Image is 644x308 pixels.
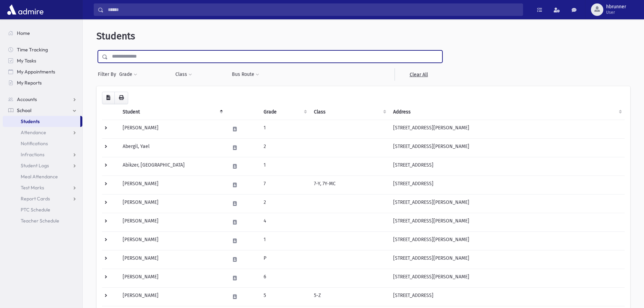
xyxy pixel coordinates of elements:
[21,129,46,136] span: Attendance
[606,4,626,10] span: hbrunner
[310,287,389,306] td: 5-Z
[17,58,36,64] span: My Tasks
[389,231,625,250] td: [STREET_ADDRESS][PERSON_NAME]
[102,92,115,104] button: CSV
[21,151,44,158] span: Infractions
[21,207,50,213] span: PTC Schedule
[119,287,225,306] td: [PERSON_NAME]
[259,213,310,231] td: 4
[3,94,82,105] a: Accounts
[389,250,625,269] td: [STREET_ADDRESS][PERSON_NAME]
[21,162,49,169] span: Student Logs
[3,77,82,88] a: My Reports
[175,68,192,81] button: Class
[17,30,30,36] span: Home
[3,160,82,171] a: Student Logs
[21,218,59,224] span: Teacher Schedule
[17,96,37,102] span: Accounts
[310,104,389,120] th: Class: activate to sort column ascending
[104,3,523,16] input: Search
[3,105,82,116] a: School
[119,231,225,250] td: [PERSON_NAME]
[259,120,310,138] td: 1
[119,157,225,176] td: Abikzer, [GEOGRAPHIC_DATA]
[114,92,128,104] button: Print
[389,287,625,306] td: [STREET_ADDRESS]
[389,213,625,231] td: [STREET_ADDRESS][PERSON_NAME]
[3,171,82,182] a: Meal Attendance
[3,44,82,55] a: Time Tracking
[3,215,82,226] a: Teacher Schedule
[259,269,310,287] td: 6
[119,120,225,138] td: [PERSON_NAME]
[259,194,310,213] td: 2
[259,138,310,157] td: 2
[119,194,225,213] td: [PERSON_NAME]
[17,107,31,113] span: School
[389,194,625,213] td: [STREET_ADDRESS][PERSON_NAME]
[21,173,58,180] span: Meal Attendance
[98,71,119,78] span: Filter By
[3,204,82,215] a: PTC Schedule
[3,28,82,39] a: Home
[119,138,225,157] td: Abergil, Yael
[119,176,225,194] td: [PERSON_NAME]
[3,55,82,66] a: My Tasks
[3,149,82,160] a: Infractions
[21,185,44,191] span: Test Marks
[259,250,310,269] td: P
[17,47,48,53] span: Time Tracking
[6,3,45,17] img: AdmirePro
[119,250,225,269] td: [PERSON_NAME]
[606,10,626,15] span: User
[3,182,82,193] a: Test Marks
[21,118,40,125] span: Students
[259,231,310,250] td: 1
[17,69,55,75] span: My Appointments
[259,104,310,120] th: Grade: activate to sort column ascending
[3,127,82,138] a: Attendance
[232,68,259,81] button: Bus Route
[3,116,80,127] a: Students
[310,176,389,194] td: 7-Y, 7Y-MC
[389,120,625,138] td: [STREET_ADDRESS][PERSON_NAME]
[96,30,135,42] span: Students
[119,213,225,231] td: [PERSON_NAME]
[3,138,82,149] a: Notifications
[389,104,625,120] th: Address: activate to sort column ascending
[119,68,137,81] button: Grade
[3,193,82,204] a: Report Cards
[389,157,625,176] td: [STREET_ADDRESS]
[389,176,625,194] td: [STREET_ADDRESS]
[119,104,225,120] th: Student: activate to sort column descending
[389,269,625,287] td: [STREET_ADDRESS][PERSON_NAME]
[259,287,310,306] td: 5
[21,196,50,202] span: Report Cards
[119,269,225,287] td: [PERSON_NAME]
[17,80,42,86] span: My Reports
[389,138,625,157] td: [STREET_ADDRESS][PERSON_NAME]
[21,140,48,147] span: Notifications
[259,176,310,194] td: 7
[3,66,82,77] a: My Appointments
[395,68,442,81] a: Clear All
[259,157,310,176] td: 1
